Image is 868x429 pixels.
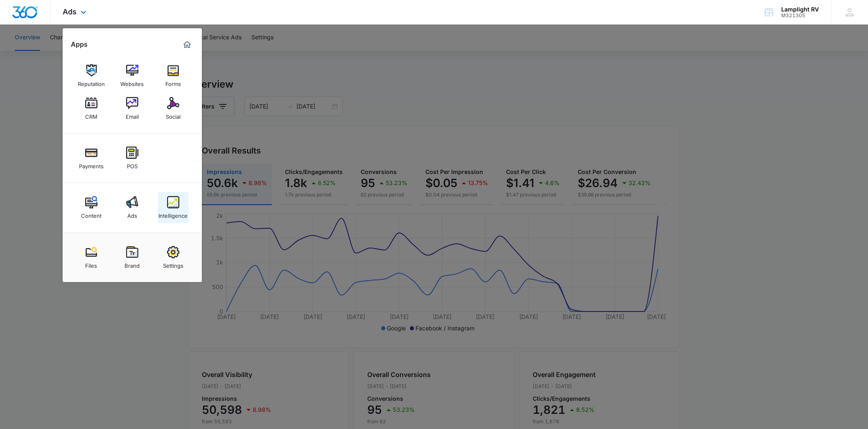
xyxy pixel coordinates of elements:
[181,38,194,51] a: Marketing 360® Dashboard
[127,159,138,169] div: POS
[124,258,140,269] div: Brand
[79,159,104,169] div: Payments
[127,208,137,219] div: Ads
[117,142,148,174] a: POS
[158,93,189,124] a: Social
[166,109,181,120] div: Social
[76,242,107,273] a: Files
[158,192,189,223] a: Intelligence
[781,13,819,18] div: account id
[78,77,105,87] div: Reputation
[76,192,107,223] a: Content
[158,60,189,91] a: Forms
[117,93,148,124] a: Email
[158,208,188,219] div: Intelligence
[117,242,148,273] a: Brand
[781,6,819,13] div: account name
[76,93,107,124] a: CRM
[158,242,189,273] a: Settings
[76,142,107,174] a: Payments
[81,208,102,219] div: Content
[117,192,148,223] a: Ads
[63,7,77,16] span: Ads
[76,60,107,91] a: Reputation
[71,41,88,48] h2: Apps
[165,77,181,87] div: Forms
[120,77,144,87] div: Websites
[126,109,139,120] div: Email
[117,60,148,91] a: Websites
[85,109,97,120] div: CRM
[163,258,183,269] div: Settings
[85,258,97,269] div: Files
